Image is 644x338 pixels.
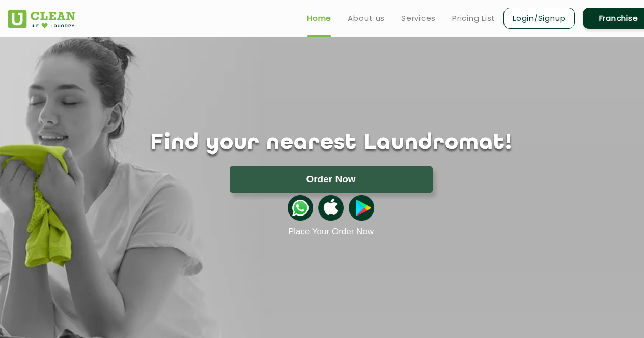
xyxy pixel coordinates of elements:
button: Order Now [230,166,433,193]
img: whatsappicon.png [288,195,313,221]
img: playstoreicon.png [349,195,374,221]
img: apple-icon.png [318,195,344,221]
a: Place Your Order Now [288,227,374,237]
img: UClean Laundry and Dry Cleaning [8,10,75,28]
a: Login/Signup [503,8,575,29]
a: Services [401,12,436,24]
a: Pricing List [452,12,495,24]
a: About us [348,12,385,24]
a: Home [307,12,331,24]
